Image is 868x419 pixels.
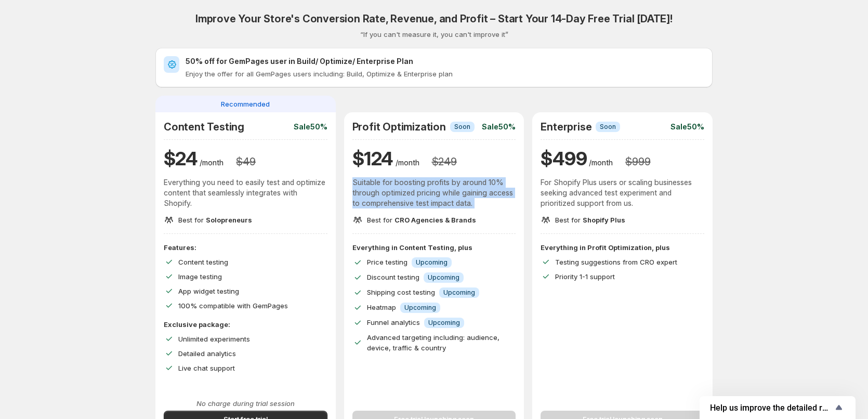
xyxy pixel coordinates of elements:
[200,158,223,168] p: /month
[394,216,476,224] span: CRO Agencies & Brands
[416,258,448,267] span: Upcoming
[360,29,508,40] p: “If you can't measure it, you can't improve it”
[164,319,327,330] p: Exclusive package:
[178,302,288,310] span: 100% compatible with GemPages
[443,289,475,297] span: Upcoming
[178,215,252,225] p: Best for
[482,122,516,132] p: Sale 50%
[541,121,591,133] h2: Enterprise
[164,398,327,409] p: No charge during trial session
[352,242,516,253] p: Everything in Content Testing, plus
[164,242,327,253] p: Features:
[541,242,704,253] p: Everything in Profit Optimization, plus
[178,258,228,266] span: Content testing
[352,146,393,171] h1: $ 124
[367,273,419,281] span: Discount testing
[404,304,436,312] span: Upcoming
[367,215,476,225] p: Best for
[367,258,407,266] span: Price testing
[367,333,499,352] span: Advanced targeting including: audience, device, traffic & country
[178,272,222,281] span: Image testing
[454,123,470,131] span: Soon
[178,287,239,295] span: App widget testing
[555,258,677,266] span: Testing suggestions from CRO expert
[178,335,250,343] span: Unlimited experiments
[710,403,833,413] span: Help us improve the detailed report for A/B campaigns
[164,177,327,208] p: Everything you need to easily test and optimize content that seamlessly integrates with Shopify.
[555,215,625,225] p: Best for
[396,158,419,168] p: /month
[589,158,613,168] p: /month
[541,177,704,208] p: For Shopify Plus users or scaling businesses seeking advanced test experiment and prioritized sup...
[352,121,446,133] h2: Profit Optimization
[428,319,460,327] span: Upcoming
[178,349,236,358] span: Detailed analytics
[710,401,845,414] button: Show survey - Help us improve the detailed report for A/B campaigns
[206,216,252,224] span: Solopreneurs
[367,288,435,296] span: Shipping cost testing
[178,364,235,372] span: Live chat support
[625,155,650,168] h3: $ 999
[541,146,587,171] h1: $ 499
[555,272,615,281] span: Priority 1-1 support
[195,12,673,25] h2: Improve Your Store's Conversion Rate, Revenue, and Profit – Start Your 14-Day Free Trial [DATE]!
[236,155,255,168] h3: $ 49
[164,146,198,171] h1: $ 24
[428,273,459,282] span: Upcoming
[186,69,704,79] p: Enjoy the offer for all GemPages users including: Build, Optimize & Enterprise plan
[186,56,704,67] h2: 50% off for GemPages user in Build/ Optimize/ Enterprise Plan
[432,155,457,168] h3: $ 249
[221,99,270,109] span: Recommended
[367,318,420,326] span: Funnel analytics
[164,121,244,133] h2: Content Testing
[600,123,616,131] span: Soon
[670,122,704,132] p: Sale 50%
[294,122,327,132] p: Sale 50%
[352,177,516,208] p: Suitable for boosting profits by around 10% through optimized pricing while gaining access to com...
[367,303,396,311] span: Heatmap
[583,216,625,224] span: Shopify Plus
